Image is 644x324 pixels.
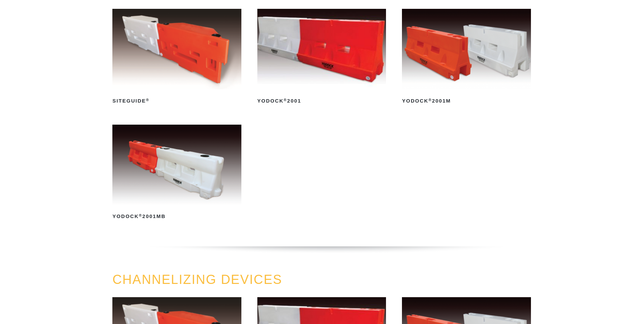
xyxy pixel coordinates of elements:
sup: ® [284,98,287,102]
a: CHANNELIZING DEVICES [112,272,282,287]
sup: ® [139,213,142,217]
a: Yodock®2001MB [112,125,241,222]
img: Yodock 2001 Water Filled Barrier and Barricade [257,9,386,89]
h2: Yodock 2001M [402,95,531,106]
a: Yodock®2001 [257,9,386,106]
sup: ® [146,98,149,102]
h2: SiteGuide [112,95,241,106]
h2: Yodock 2001 [257,95,386,106]
a: Yodock®2001M [402,9,531,106]
sup: ® [428,98,432,102]
h2: Yodock 2001MB [112,211,241,222]
a: SiteGuide® [112,9,241,106]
